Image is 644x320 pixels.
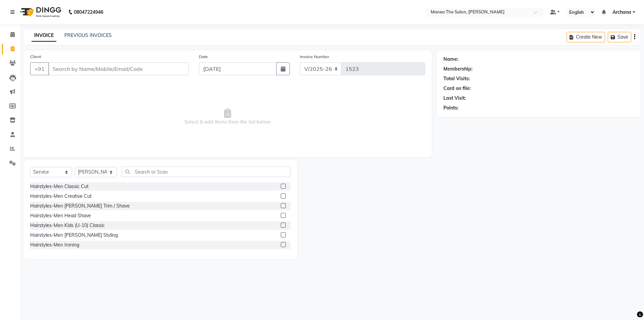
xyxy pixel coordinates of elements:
[122,167,290,177] input: Search or Scan
[17,3,63,21] img: logo
[30,54,41,60] label: Client
[612,9,631,16] span: Archana
[443,85,471,92] div: Card on file:
[300,54,329,60] label: Invoice Number
[199,54,208,60] label: Date
[30,193,92,200] div: Hairstyles-Men Creative Cut
[32,30,56,42] a: INVOICE
[30,222,105,229] div: Hairstyles-Men Kids (U-10) Classic
[30,62,49,75] button: +91
[30,202,130,210] div: Hairstyles-Men [PERSON_NAME] Trim / Shave
[30,241,79,248] div: Hairstyles-Men Ironing
[30,83,425,150] span: Select & add items from the list below
[567,32,605,42] button: Create New
[30,232,118,239] div: Hairstyles-Men [PERSON_NAME] Styling
[48,62,189,75] input: Search by Name/Mobile/Email/Code
[443,104,459,111] div: Points:
[30,183,89,190] div: Hairstyles-Men Classic Cut
[608,32,631,42] button: Save
[443,65,473,73] div: Membership:
[443,56,459,63] div: Name:
[443,75,470,82] div: Total Visits:
[30,212,91,219] div: Hairstyles-Men Head Shave
[443,95,466,102] div: Last Visit:
[64,32,112,38] a: PREVIOUS INVOICES
[74,3,103,21] b: 08047224946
